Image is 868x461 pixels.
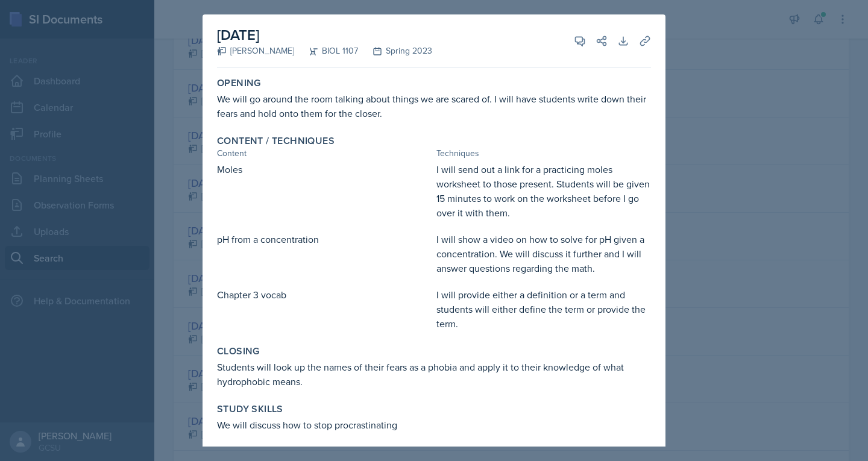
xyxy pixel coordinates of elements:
div: I will show a video on how to solve for pH given a concentration. We will discuss it further and ... [436,232,651,275]
div: Moles [217,162,432,220]
div: Students will look up the names of their fears as a phobia and apply it to their knowledge of wha... [217,360,651,389]
div: I will send out a link for a practicing moles worksheet to those present. Students will be given ... [436,162,651,220]
div: BIOL 1107 [294,45,358,57]
div: Spring 2023 [358,45,432,57]
div: I will provide either a definition or a term and students will either define the term or provide ... [436,287,651,331]
h2: [DATE] [217,24,432,46]
div: We will discuss how to stop procrastinating [217,418,651,432]
label: Closing [217,345,260,357]
label: Study Skills [217,403,283,415]
div: We will go around the room talking about things we are scared of. I will have students write down... [217,92,651,121]
label: Opening [217,77,261,89]
div: Content [217,147,432,160]
div: [PERSON_NAME] [217,45,294,57]
div: pH from a concentration [217,232,432,275]
div: Chapter 3 vocab [217,287,432,331]
label: Content / Techniques [217,135,335,147]
div: Techniques [436,147,651,160]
